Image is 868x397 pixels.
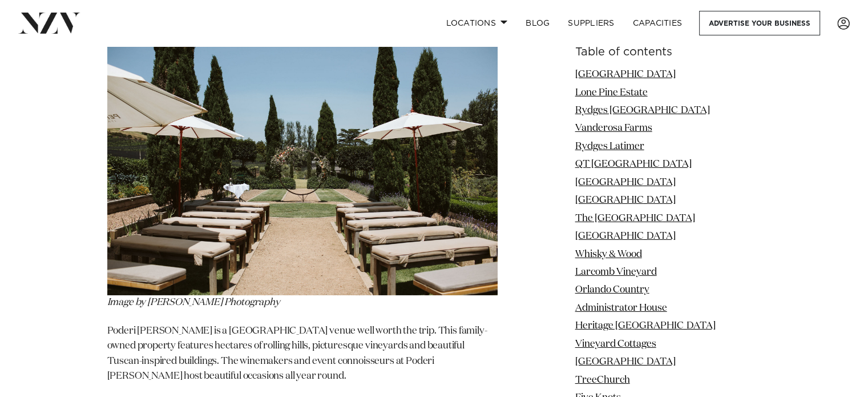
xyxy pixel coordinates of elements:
[18,13,80,33] img: nzv-logo.png
[575,231,676,241] a: [GEOGRAPHIC_DATA]
[575,70,676,79] a: [GEOGRAPHIC_DATA]
[575,375,630,384] a: TreeChurch
[575,249,642,259] a: Whisky & Wood
[575,178,676,187] a: [GEOGRAPHIC_DATA]
[575,87,648,97] a: Lone Pine Estate
[699,11,820,35] a: Advertise your business
[575,123,652,133] a: Vanderosa Farms
[575,285,649,295] a: Orlando Country
[516,11,559,35] a: BLOG
[437,11,516,35] a: Locations
[575,339,656,349] a: Vineyard Cottages
[107,298,280,307] em: Image by [PERSON_NAME] Photography
[575,106,710,115] a: Rydges [GEOGRAPHIC_DATA]
[575,214,695,223] a: The [GEOGRAPHIC_DATA]
[575,267,657,277] a: Larcomb Vineyard
[624,11,692,35] a: Capacities
[575,195,676,205] a: [GEOGRAPHIC_DATA]
[575,303,667,313] a: Administrator House
[575,357,676,367] a: [GEOGRAPHIC_DATA]
[559,11,623,35] a: SUPPLIERS
[575,321,716,331] a: Heritage [GEOGRAPHIC_DATA]
[575,159,692,169] a: QT [GEOGRAPHIC_DATA]
[575,46,761,58] h6: Table of contents
[575,142,644,151] a: Rydges Latimer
